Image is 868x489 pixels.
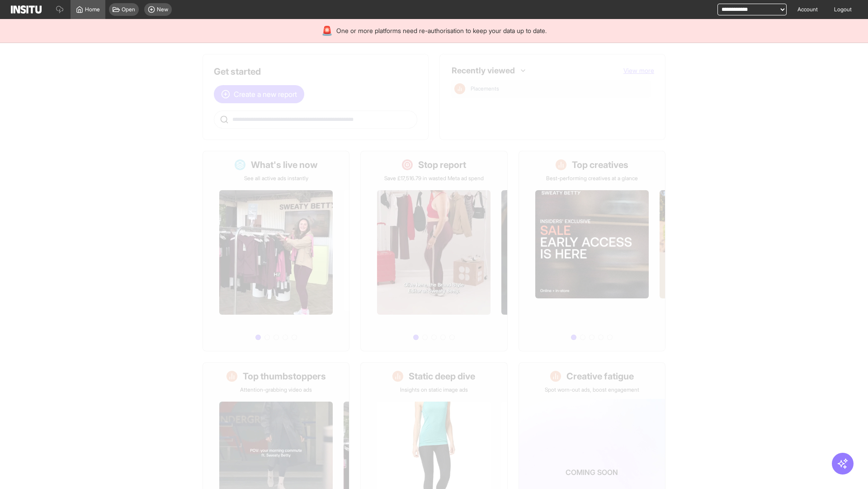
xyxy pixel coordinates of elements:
span: New [157,6,168,13]
div: 🚨 [321,24,333,37]
img: Logo [11,5,42,14]
span: One or more platforms need re-authorisation to keep your data up to date. [336,26,547,35]
span: Home [85,6,100,13]
span: Open [122,6,135,13]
